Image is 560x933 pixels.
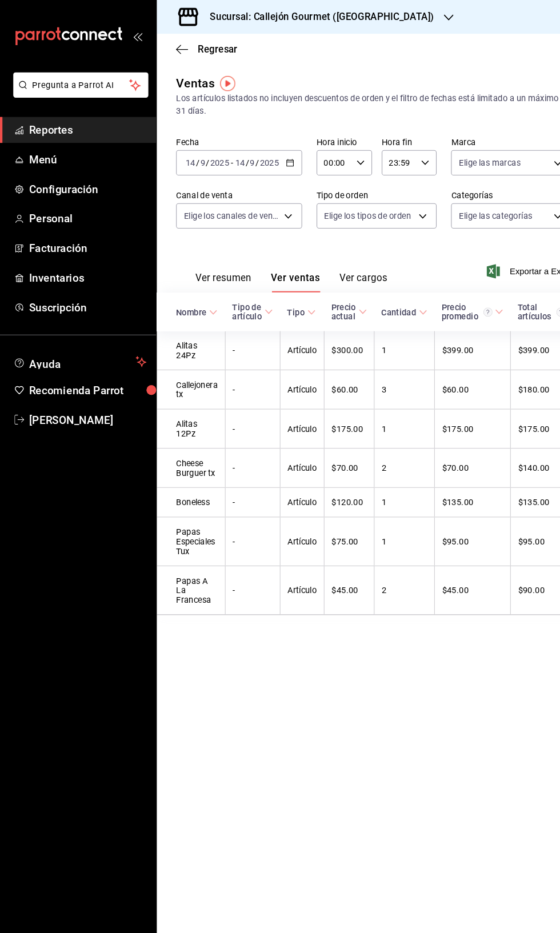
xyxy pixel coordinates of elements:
div: Precio actual [314,286,338,305]
td: - [214,351,266,388]
td: $180.00 [484,351,553,388]
td: 2 [355,536,412,583]
label: Marca [427,131,542,139]
a: Pregunta a Parrot AI [8,83,141,95]
span: Menú [27,143,139,159]
td: $120.00 [307,462,355,490]
td: $90.00 [484,536,553,583]
td: Boneless [149,462,214,490]
td: Papas Especiales Tux [149,490,214,536]
svg: El total artículos considera cambios de precios en los artículos así como costos adicionales por ... [527,291,536,300]
td: $75.00 [307,490,355,536]
td: Alitas 12Pz [149,388,214,425]
span: Total artículos [491,286,546,305]
td: 1 [355,462,412,490]
span: Tipo [273,291,299,301]
button: Exportar a Excel [463,250,542,264]
td: - [214,462,266,490]
td: $60.00 [412,351,484,388]
span: Elige los canales de venta [174,199,265,210]
div: Cantidad [362,291,395,301]
button: open_drawer_menu [126,30,135,39]
label: Hora fin [362,131,414,139]
td: $140.00 [484,425,553,462]
span: Precio actual [314,286,348,305]
button: Pregunta a Parrot AI [13,69,141,93]
span: - [219,150,221,159]
div: navigation tabs [185,258,367,277]
td: - [214,490,266,536]
span: Cantidad [362,291,405,301]
label: Fecha [167,131,286,139]
td: Artículo [266,351,307,388]
td: $175.00 [307,388,355,425]
td: $95.00 [412,490,484,536]
td: Alitas 24Pz [149,314,214,351]
td: 1 [355,314,412,351]
button: Ver cargos [322,258,367,277]
td: Artículo [266,425,307,462]
td: $399.00 [412,314,484,351]
div: Ventas [167,70,203,87]
span: Suscripción [27,283,139,299]
td: 3 [355,351,412,388]
label: Tipo de orden [300,181,414,189]
td: - [214,314,266,351]
div: Los artículos listados no incluyen descuentos de orden y el filtro de fechas está limitado a un m... [167,87,542,111]
span: Configuración [27,171,139,187]
span: Sugerir nueva función [14,916,139,928]
button: Ver ventas [257,258,303,277]
img: Tooltip marker [209,72,223,86]
td: Artículo [266,388,307,425]
input: ---- [198,150,218,159]
td: $45.00 [307,536,355,583]
td: $135.00 [412,462,484,490]
label: Hora inicio [300,131,353,139]
div: Nombre [167,291,196,301]
span: / [195,150,198,159]
td: $45.00 [412,536,484,583]
td: $70.00 [307,425,355,462]
input: -- [222,150,233,159]
td: Artículo [266,490,307,536]
td: $60.00 [307,351,355,388]
input: -- [175,150,186,159]
div: Total artículos [491,286,536,305]
span: Recomienda Parrot [27,362,139,378]
td: - [214,425,266,462]
span: Nombre [167,291,206,301]
span: Regresar [187,41,225,52]
td: $95.00 [484,490,553,536]
td: $175.00 [412,388,484,425]
span: Personal [27,199,139,215]
svg: Precio promedio = Total artículos / cantidad [458,291,467,300]
input: -- [237,150,242,159]
span: / [233,150,236,159]
td: $399.00 [484,314,553,351]
div: Precio promedio [419,286,467,305]
span: / [186,150,189,159]
span: Elige los tipos de orden [307,199,390,210]
label: Categorías [427,181,542,189]
div: Tipo de artículo [221,286,249,305]
span: [PERSON_NAME] [27,390,139,406]
span: Ayuda [27,336,124,350]
span: Tipo de artículo [221,286,259,305]
span: / [242,150,246,159]
span: Pregunta a Parrot AI [31,75,123,87]
span: Elige las categorías [435,199,505,210]
td: $135.00 [484,462,553,490]
span: Inventarios [27,255,139,271]
input: -- [189,150,195,159]
button: Regresar [167,41,225,52]
td: - [214,388,266,425]
td: Papas A La Francesa [149,536,214,583]
span: Facturación [27,227,139,243]
input: ---- [246,150,265,159]
td: Cheese Burguer tx [149,425,214,462]
td: Artículo [266,462,307,490]
span: Elige las marcas [435,149,493,160]
td: $300.00 [307,314,355,351]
